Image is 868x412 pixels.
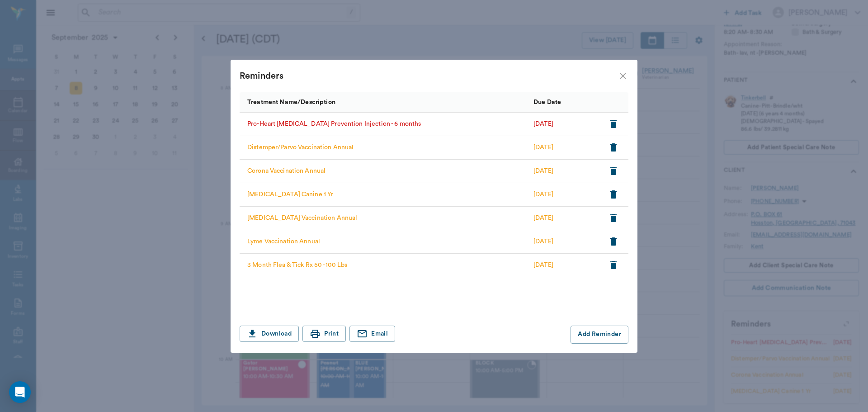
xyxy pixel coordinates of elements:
[247,190,333,199] p: [MEDICAL_DATA] Canine 1 Yr
[240,92,529,112] div: Treatment Name/Description
[247,90,335,115] div: Treatment Name/Description
[608,96,621,109] button: Sort
[529,92,601,112] div: Due Date
[240,69,618,83] div: Reminders
[349,326,395,342] button: Email
[533,166,553,176] p: [DATE]
[338,96,350,109] button: Sort
[533,143,553,152] p: [DATE]
[9,381,31,403] div: Open Intercom Messenger
[533,237,553,246] p: [DATE]
[533,119,553,129] p: [DATE]
[533,90,561,115] div: Due Date
[247,119,421,129] p: Pro-Heart [MEDICAL_DATA] Prevention Injection - 6 months
[533,190,553,199] p: [DATE]
[247,166,325,176] p: Corona Vaccination Annual
[247,143,354,152] p: Distemper/Parvo Vaccination Annual
[571,326,628,344] button: Add Reminder
[247,213,357,223] p: [MEDICAL_DATA] Vaccination Annual
[563,96,576,109] button: Sort
[533,213,553,223] p: [DATE]
[533,260,553,270] p: [DATE]
[247,237,320,246] p: Lyme Vaccination Annual
[302,326,346,342] button: Print
[247,260,347,270] p: 3 Month Flea & Tick Rx 50 -100 Lbs
[618,71,628,81] button: close
[240,326,299,342] button: Download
